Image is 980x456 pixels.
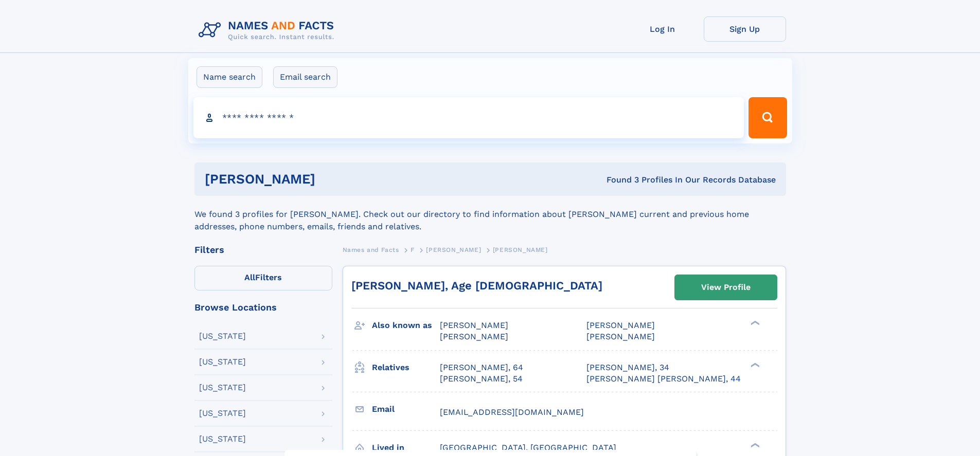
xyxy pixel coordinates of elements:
[440,373,523,385] a: [PERSON_NAME], 54
[701,276,751,299] div: View Profile
[199,332,246,340] div: [US_STATE]
[351,279,602,292] a: [PERSON_NAME], Age [DEMOGRAPHIC_DATA]
[749,97,787,138] button: Search Button
[440,407,584,417] span: [EMAIL_ADDRESS][DOMAIN_NAME]
[621,16,704,42] a: Log In
[199,384,246,392] div: [US_STATE]
[194,245,332,254] div: Filters
[440,443,616,452] span: [GEOGRAPHIC_DATA], [GEOGRAPHIC_DATA]
[493,246,548,253] span: [PERSON_NAME]
[199,435,246,443] div: [US_STATE]
[194,16,343,44] img: Logo Names and Facts
[244,272,255,282] span: All
[426,243,481,256] a: [PERSON_NAME]
[194,266,332,290] label: Filters
[748,442,760,448] div: ❯
[440,320,508,330] span: [PERSON_NAME]
[372,400,440,418] h3: Email
[440,362,523,373] a: [PERSON_NAME], 64
[748,320,760,326] div: ❯
[205,173,461,186] h1: [PERSON_NAME]
[704,16,786,42] a: Sign Up
[748,361,760,368] div: ❯
[343,243,399,256] a: Names and Facts
[411,243,415,256] a: F
[411,246,415,253] span: F
[273,66,337,88] label: Email search
[193,97,744,138] input: search input
[194,303,332,312] div: Browse Locations
[440,332,508,341] span: [PERSON_NAME]
[586,373,741,385] a: [PERSON_NAME] [PERSON_NAME], 44
[426,246,481,253] span: [PERSON_NAME]
[461,174,776,186] div: Found 3 Profiles In Our Records Database
[675,275,777,300] a: View Profile
[199,409,246,417] div: [US_STATE]
[372,317,440,334] h3: Also known as
[372,359,440,376] h3: Relatives
[586,362,669,373] a: [PERSON_NAME], 34
[197,66,262,88] label: Name search
[194,196,786,233] div: We found 3 profiles for [PERSON_NAME]. Check out our directory to find information about [PERSON_...
[586,332,655,341] span: [PERSON_NAME]
[586,320,655,330] span: [PERSON_NAME]
[199,358,246,366] div: [US_STATE]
